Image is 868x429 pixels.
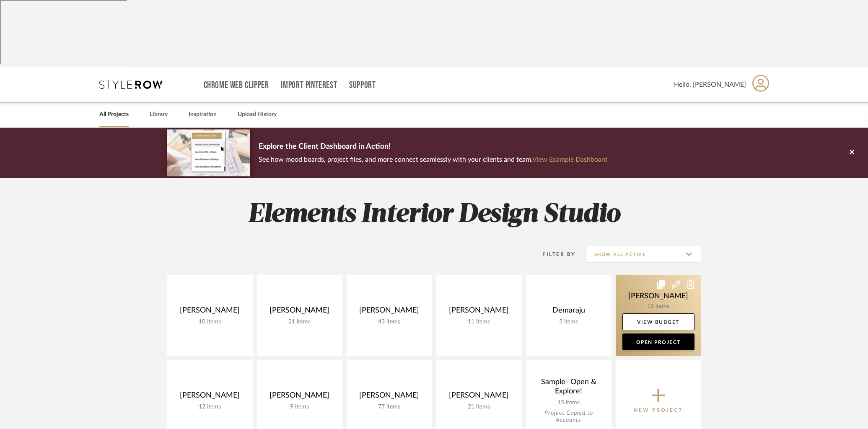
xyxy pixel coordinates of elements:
[533,306,605,318] div: Demaraju
[622,333,694,350] a: Open Project
[204,82,269,89] a: Chrome Web Clipper
[281,82,337,89] a: Import Pinterest
[264,318,336,326] div: 21 items
[132,199,736,230] h2: Elements Interior Design Studio
[353,403,425,411] div: 77 items
[259,140,608,154] p: Explore the Client Dashboard in Action!
[532,156,608,163] a: View Example Dashboard
[167,129,250,176] img: d5d033c5-7b12-40c2-a960-1ecee1989c38.png
[259,154,608,165] p: See how mood boards, project files, and more connect seamlessly with your clients and team.
[533,318,605,326] div: 5 items
[532,250,576,258] div: Filter By
[443,318,515,326] div: 11 items
[174,391,246,403] div: [PERSON_NAME]
[264,391,336,403] div: [PERSON_NAME]
[264,403,336,411] div: 9 items
[634,406,683,414] p: New Project
[353,318,425,326] div: 43 items
[238,109,277,120] a: Upload History
[174,318,246,326] div: 10 items
[189,109,217,120] a: Inspiration
[353,306,425,318] div: [PERSON_NAME]
[99,109,129,120] a: All Projects
[349,82,376,89] a: Support
[150,109,168,120] a: Library
[443,391,515,403] div: [PERSON_NAME]
[264,306,336,318] div: [PERSON_NAME]
[674,80,746,90] span: Hello, [PERSON_NAME]
[174,306,246,318] div: [PERSON_NAME]
[443,306,515,318] div: [PERSON_NAME]
[533,410,605,424] div: Project Copied to Accounts
[174,403,246,411] div: 12 items
[353,391,425,403] div: [PERSON_NAME]
[533,377,605,399] div: Sample- Open & Explore!
[443,403,515,411] div: 21 items
[622,313,694,330] a: View Budget
[533,399,605,406] div: 15 items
